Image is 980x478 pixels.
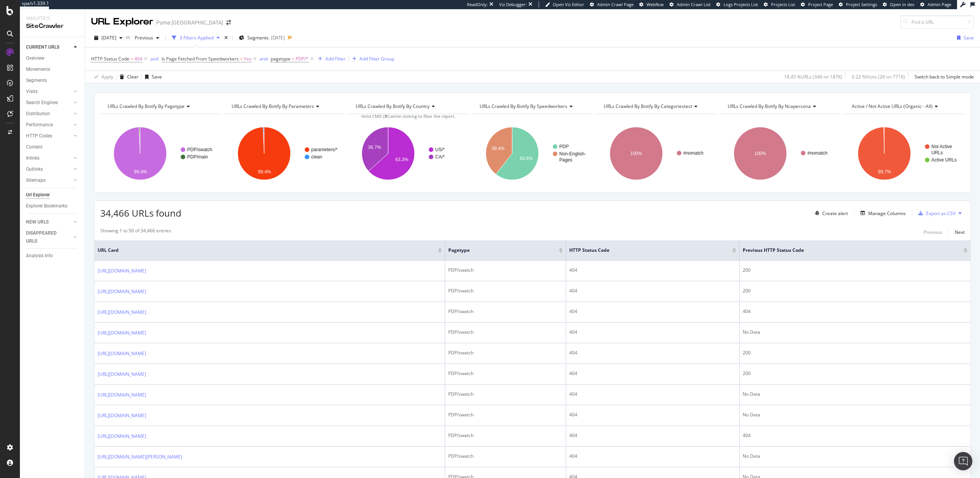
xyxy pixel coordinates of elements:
[26,110,72,118] a: Distribution
[852,103,933,109] span: Active / Not Active URLs (organic - all)
[127,73,139,80] div: Clear
[926,210,955,217] div: Export as CSV
[98,453,182,461] a: [URL][DOMAIN_NAME][PERSON_NAME]
[26,165,43,173] div: Outlinks
[26,65,79,73] a: Movements
[26,154,39,162] div: Inlinks
[359,55,394,62] div: Add Filter Group
[126,34,132,40] span: vs
[924,227,942,237] button: Previous
[467,2,488,8] div: ReadOnly:
[26,165,72,173] a: Outlinks
[180,34,214,41] div: 3 Filters Applied
[520,156,533,161] text: 60.6%
[448,287,563,294] div: PDP/swatch
[569,453,736,460] div: 404
[26,176,72,184] a: Sitemaps
[311,154,322,160] text: clean
[553,2,584,7] span: Open Viz Editor
[98,412,146,419] a: [URL][DOMAIN_NAME]
[348,120,469,187] svg: A chart.
[569,432,736,439] div: 404
[784,73,842,80] div: 18.45 % URLs ( 34K on 187K )
[26,218,72,226] a: NEW URLS
[743,391,967,398] div: No Data
[743,329,967,336] div: No Data
[187,154,208,160] text: PDP/main
[224,120,345,187] div: A chart.
[296,54,309,64] span: PDP/*
[569,349,736,356] div: 404
[232,103,314,109] span: URLs Crawled By Botify By parameters
[743,453,967,460] div: No Data
[920,2,951,8] a: Admin Page
[448,370,563,377] div: PDP/swatch
[448,432,563,439] div: PDP/swatch
[150,55,158,62] div: and
[630,151,642,156] text: 100%
[117,71,139,83] button: Clear
[569,411,736,418] div: 404
[91,71,113,83] button: Apply
[325,55,346,62] div: Add Filter
[26,154,72,162] a: Inlinks
[100,120,220,187] svg: A chart.
[911,71,974,83] button: Switch back to Simple mode
[132,34,153,41] span: Previous
[754,151,766,156] text: 100%
[822,210,848,217] div: Create alert
[743,349,967,356] div: 200
[931,157,957,163] text: Active URLs
[260,55,268,62] button: and
[801,2,833,8] a: Project Page
[230,100,338,113] h4: URLs Crawled By Botify By parameters
[743,411,967,418] div: No Data
[639,2,664,8] a: Webflow
[499,2,527,8] div: Viz Debugger:
[150,55,158,62] button: and
[890,2,915,7] span: Open in dev
[247,34,269,41] span: Segments
[271,55,291,62] span: pagetype
[101,34,116,41] span: 2025 Oct. 5th
[955,227,965,237] button: Next
[26,65,50,73] div: Movements
[683,150,704,156] text: #nomatch
[26,191,50,199] div: Url Explorer
[846,2,877,7] span: Project Settings
[108,103,185,109] span: URLs Crawled By Botify By pagetype
[98,247,436,254] span: URL Card
[26,88,72,96] a: Visits
[349,54,394,64] button: Add Filter Group
[569,329,736,336] div: 404
[26,54,44,62] div: Overview
[292,55,294,62] span: =
[26,88,38,96] div: Visits
[100,227,171,237] div: Showing 1 to 50 of 34,466 entries
[812,207,848,219] button: Create alert
[260,55,268,62] div: and
[743,267,967,274] div: 200
[26,77,79,85] a: Segments
[670,2,710,8] a: Admin Crawl List
[472,120,593,187] div: A chart.
[448,453,563,460] div: PDP/swatch
[91,15,153,28] div: URL Explorer
[26,121,72,129] a: Performance
[98,329,146,337] a: [URL][DOMAIN_NAME]
[142,71,162,83] button: Save
[743,287,967,294] div: 200
[98,370,146,378] a: [URL][DOMAIN_NAME]
[931,144,952,149] text: Not Active
[955,229,965,235] div: Next
[26,229,72,245] a: DISAPPEARED URLS
[236,32,288,44] button: Segments[DATE]
[26,54,79,62] a: Overview
[597,2,634,7] span: Admin Crawl Page
[569,391,736,398] div: 404
[448,308,563,315] div: PDP/swatch
[244,54,252,64] span: Yes
[720,120,841,187] svg: A chart.
[134,54,142,64] span: 404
